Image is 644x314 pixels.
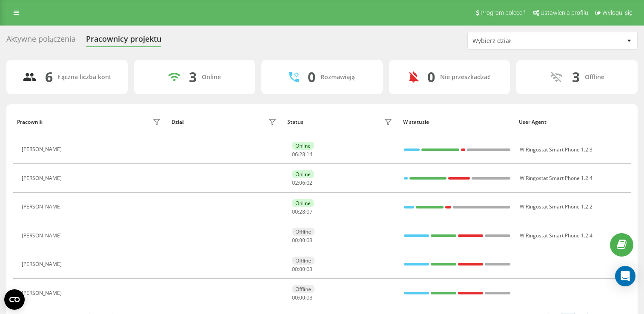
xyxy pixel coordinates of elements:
[615,266,635,286] div: Open Intercom Messenger
[585,74,604,81] div: Offline
[292,151,298,158] span: 06
[403,119,511,125] div: W statusie
[22,146,64,152] div: [PERSON_NAME]
[299,151,305,158] span: 28
[292,151,312,157] div: : :
[481,9,526,16] span: Program poleceń
[22,233,64,239] div: [PERSON_NAME]
[306,208,312,215] span: 07
[602,9,633,16] span: Wyloguj się
[22,261,64,267] div: [PERSON_NAME]
[572,69,580,85] div: 3
[292,199,314,207] div: Online
[172,119,183,125] div: Dział
[45,69,53,85] div: 6
[292,180,312,186] div: : :
[292,237,312,243] div: : :
[292,295,312,301] div: : :
[292,142,314,150] div: Online
[22,290,64,296] div: [PERSON_NAME]
[292,237,298,244] span: 00
[292,209,312,215] div: : :
[472,37,574,45] div: Wybierz dział
[520,174,592,182] span: W Ringostat Smart Phone 1.2.4
[292,266,312,272] div: : :
[321,74,355,81] div: Rozmawiają
[299,265,305,273] span: 00
[306,179,312,186] span: 02
[86,34,161,48] div: Pracownicy projektu
[292,257,315,265] div: Offline
[292,208,298,215] span: 00
[520,232,592,239] span: W Ringostat Smart Phone 1.2.4
[306,265,312,273] span: 03
[4,289,25,310] button: Open CMP widget
[292,285,315,293] div: Offline
[292,170,314,178] div: Online
[292,265,298,273] span: 00
[299,294,305,301] span: 00
[541,9,588,16] span: Ustawienia profilu
[299,208,305,215] span: 28
[308,69,315,85] div: 0
[292,179,298,186] span: 02
[22,204,64,210] div: [PERSON_NAME]
[202,74,221,81] div: Online
[22,175,64,181] div: [PERSON_NAME]
[519,119,627,125] div: User Agent
[299,237,305,244] span: 00
[520,146,592,153] span: W Ringostat Smart Phone 1.2.3
[427,69,435,85] div: 0
[58,74,112,81] div: Łączna liczba kont
[287,119,303,125] div: Status
[189,69,197,85] div: 3
[292,294,298,301] span: 00
[306,294,312,301] span: 03
[306,151,312,158] span: 14
[6,34,76,48] div: Aktywne połączenia
[520,203,592,210] span: W Ringostat Smart Phone 1.2.2
[292,228,315,236] div: Offline
[306,237,312,244] span: 03
[17,119,43,125] div: Pracownik
[299,179,305,186] span: 06
[440,74,490,81] div: Nie przeszkadzać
